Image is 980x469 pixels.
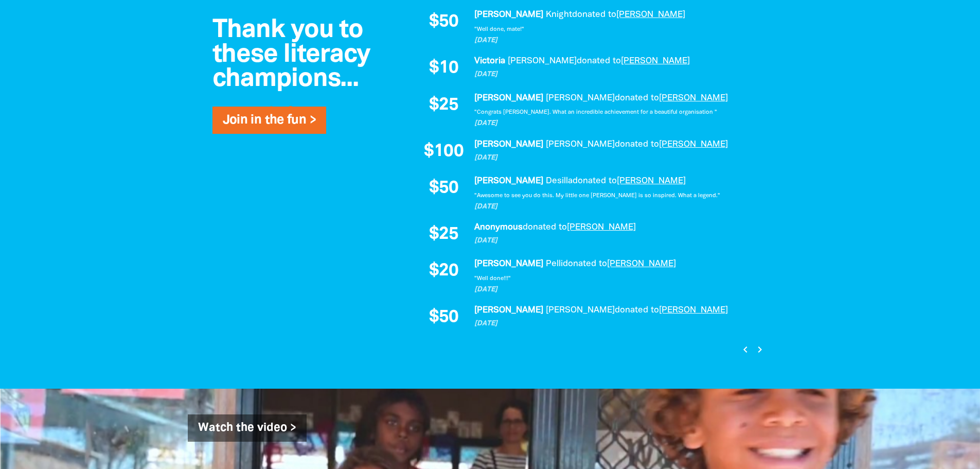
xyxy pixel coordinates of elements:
em: [PERSON_NAME] [474,11,543,19]
em: [PERSON_NAME] [474,141,543,148]
span: donated to [573,177,617,185]
em: Desilla [546,177,573,185]
span: donated to [615,94,659,102]
span: $25 [429,226,458,244]
span: $100 [424,143,464,161]
em: [PERSON_NAME] [474,177,543,185]
em: [PERSON_NAME] [474,260,543,268]
p: [DATE] [474,118,757,129]
em: "Well done, mate!" [474,27,524,32]
a: [PERSON_NAME] [607,260,676,268]
a: [PERSON_NAME] [621,57,690,65]
p: [DATE] [474,236,757,246]
a: [PERSON_NAME] [616,11,685,19]
em: Victoria [474,57,505,65]
span: $50 [429,180,458,197]
i: chevron_left [739,343,752,356]
p: [DATE] [474,70,757,80]
em: [PERSON_NAME] [508,57,577,65]
span: donated to [523,223,567,231]
em: "Well done!!!" [474,276,511,281]
em: Pelli [546,260,563,268]
a: Join in the fun > [223,114,316,126]
p: [DATE] [474,202,757,212]
p: [DATE] [474,36,757,46]
em: Anonymous [474,223,523,231]
span: Thank you to these literacy champions... [212,19,370,91]
a: [PERSON_NAME] [617,177,686,185]
em: [PERSON_NAME] [474,306,543,314]
em: "Congrats [PERSON_NAME]. What an incredible achievement for a beautiful organisation " [474,110,717,115]
em: "Awesome to see you do this. My little one [PERSON_NAME] is so inspired. What a legend." [474,193,720,198]
em: [PERSON_NAME] [474,94,543,102]
span: donated to [615,141,659,148]
p: [DATE] [474,153,757,163]
a: [PERSON_NAME] [659,94,728,102]
button: Next page [752,342,766,356]
em: [PERSON_NAME] [546,141,615,148]
span: donated to [577,57,621,65]
a: [PERSON_NAME] [659,141,728,148]
span: donated to [615,306,659,314]
p: [DATE] [474,285,757,295]
span: $50 [429,13,458,31]
a: Watch the video > [188,414,307,442]
em: Knight [546,11,572,19]
a: [PERSON_NAME] [659,306,728,314]
em: [PERSON_NAME] [546,306,615,314]
span: donated to [563,260,607,268]
i: chevron_right [754,343,766,356]
span: $20 [429,263,458,280]
span: donated to [572,11,616,19]
button: Previous page [738,342,752,356]
p: [DATE] [474,319,757,329]
a: [PERSON_NAME] [567,223,636,231]
em: [PERSON_NAME] [546,94,615,102]
span: $10 [429,60,458,77]
span: $50 [429,309,458,326]
span: $25 [429,97,458,114]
